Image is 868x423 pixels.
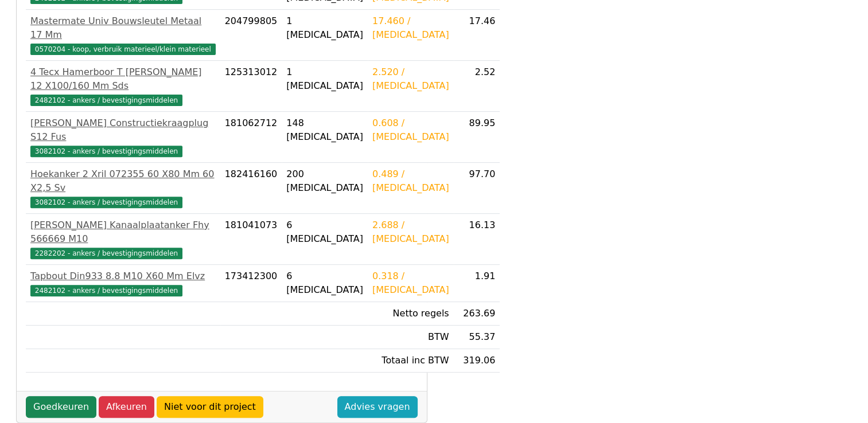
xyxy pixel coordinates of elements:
td: 182416160 [220,163,282,214]
span: 2482102 - ankers / bevestigingsmiddelen [30,285,182,296]
a: Hoekanker 2 Xril 072355 60 X80 Mm 60 X2,5 Sv3082102 - ankers / bevestigingsmiddelen [30,167,216,209]
span: 2282202 - ankers / bevestigingsmiddelen [30,248,182,259]
a: Afkeuren [99,396,154,418]
div: 6 [MEDICAL_DATA] [286,218,363,246]
div: 1 [MEDICAL_DATA] [286,14,363,42]
div: 2.688 / [MEDICAL_DATA] [372,218,449,246]
div: 148 [MEDICAL_DATA] [286,116,363,144]
td: Totaal inc BTW [368,349,454,373]
div: [PERSON_NAME] Kanaalplaatanker Fhy 566669 M10 [30,218,216,246]
div: 0.608 / [MEDICAL_DATA] [372,116,449,144]
a: [PERSON_NAME] Kanaalplaatanker Fhy 566669 M102282202 - ankers / bevestigingsmiddelen [30,218,216,260]
span: 3082102 - ankers / bevestigingsmiddelen [30,197,182,208]
a: Goedkeuren [26,396,96,418]
a: Advies vragen [337,396,418,418]
div: Hoekanker 2 Xril 072355 60 X80 Mm 60 X2,5 Sv [30,167,216,195]
div: 0.318 / [MEDICAL_DATA] [372,269,449,297]
a: Tapbout Din933 8.8 M10 X60 Mm Elvz2482102 - ankers / bevestigingsmiddelen [30,269,216,297]
td: Netto regels [368,302,454,326]
a: 4 Tecx Hamerboor T [PERSON_NAME] 12 X100/160 Mm Sds2482102 - ankers / bevestigingsmiddelen [30,65,216,107]
td: 55.37 [454,326,500,349]
td: 181041073 [220,214,282,265]
td: 173412300 [220,265,282,302]
div: Mastermate Univ Bouwsleutel Metaal 17 Mm [30,14,216,42]
div: 17.460 / [MEDICAL_DATA] [372,14,449,42]
a: Mastermate Univ Bouwsleutel Metaal 17 Mm0570204 - koop, verbruik materieel/klein materieel [30,14,216,56]
td: 181062712 [220,112,282,163]
div: 0.489 / [MEDICAL_DATA] [372,167,449,195]
td: 97.70 [454,163,500,214]
span: 2482102 - ankers / bevestigingsmiddelen [30,95,182,106]
td: 204799805 [220,10,282,61]
td: 263.69 [454,302,500,326]
div: 4 Tecx Hamerboor T [PERSON_NAME] 12 X100/160 Mm Sds [30,65,216,93]
div: [PERSON_NAME] Constructiekraagplug S12 Fus [30,116,216,144]
td: 2.52 [454,61,500,112]
div: 6 [MEDICAL_DATA] [286,269,363,297]
td: 1.91 [454,265,500,302]
td: 17.46 [454,10,500,61]
div: Tapbout Din933 8.8 M10 X60 Mm Elvz [30,269,216,283]
div: 1 [MEDICAL_DATA] [286,65,363,93]
a: Niet voor dit project [157,396,263,418]
td: 16.13 [454,214,500,265]
div: 200 [MEDICAL_DATA] [286,167,363,195]
td: BTW [368,326,454,349]
span: 0570204 - koop, verbruik materieel/klein materieel [30,44,216,55]
a: [PERSON_NAME] Constructiekraagplug S12 Fus3082102 - ankers / bevestigingsmiddelen [30,116,216,158]
td: 319.06 [454,349,500,373]
td: 125313012 [220,61,282,112]
td: 89.95 [454,112,500,163]
span: 3082102 - ankers / bevestigingsmiddelen [30,146,182,157]
div: 2.520 / [MEDICAL_DATA] [372,65,449,93]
